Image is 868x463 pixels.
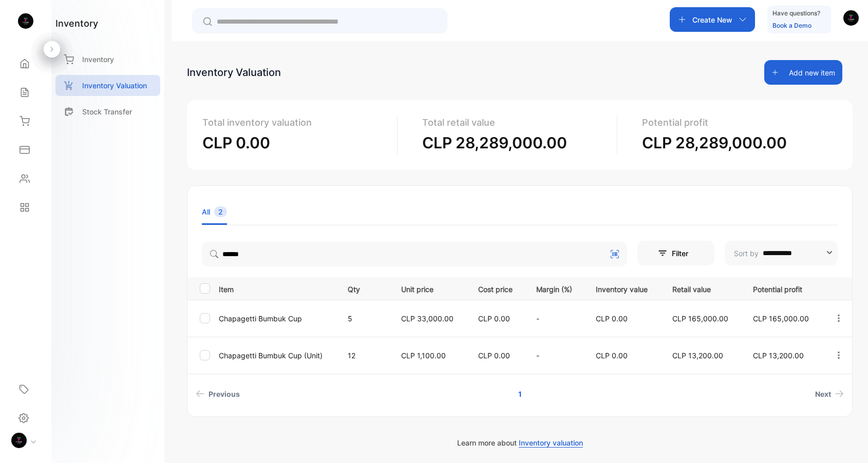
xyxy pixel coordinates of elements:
p: Chapagetti Bumbuk Cup (Unit) [219,350,335,361]
a: Book a Demo [772,22,812,29]
a: Previous page [192,384,244,403]
a: Inventory [55,49,160,70]
p: Retail value [672,282,732,295]
span: 2 [214,206,227,217]
a: Inventory Valuation [55,75,160,96]
a: Page 1 is your current page [506,384,534,403]
span: CLP 28,289,000.00 [422,133,567,152]
iframe: LiveChat chat widget [825,420,868,463]
div: Inventory Valuation [187,65,281,80]
p: Total retail value [422,115,609,129]
h1: inventory [55,16,98,30]
a: Stock Transfer [55,101,160,122]
span: CLP 0.00 [478,314,510,323]
p: Inventory value [596,282,651,295]
p: Potential profit [753,282,813,295]
button: Create New [670,7,755,32]
button: Sort by [725,241,838,265]
p: Have questions? [772,8,820,18]
span: CLP 165,000.00 [672,314,728,323]
span: CLP 0.00 [202,133,270,152]
p: Cost price [478,282,515,295]
span: Next [815,389,831,399]
p: Margin (%) [536,282,575,295]
img: logo [18,13,33,29]
img: profile [11,433,27,448]
p: - [536,350,575,361]
p: Inventory Valuation [82,80,147,91]
p: Item [219,282,335,295]
p: Sort by [734,248,759,259]
span: CLP 0.00 [596,351,628,360]
button: Add new item [764,60,842,85]
span: Inventory valuation [519,438,583,448]
p: Total inventory valuation [202,115,389,129]
span: CLP 33,000.00 [401,314,454,323]
p: Qty [348,282,381,295]
p: Create New [692,14,732,25]
p: Chapagetti Bumbuk Cup [219,313,335,324]
p: Potential profit [642,115,829,129]
span: CLP 1,100.00 [401,351,446,360]
ul: Pagination [187,384,852,403]
span: CLP 165,000.00 [753,314,809,323]
p: Learn more about [187,437,853,448]
p: 5 [348,313,363,324]
p: - [536,313,575,324]
img: avatar [843,10,859,26]
li: All [202,199,227,225]
span: CLP 0.00 [596,314,628,323]
span: Previous [209,389,240,399]
p: 12 [348,350,363,361]
p: Inventory [82,54,114,65]
span: CLP 0.00 [478,351,510,360]
a: Next page [811,384,848,403]
span: CLP 13,200.00 [672,351,723,360]
span: CLP 13,200.00 [753,351,804,360]
p: Stock Transfer [82,106,132,117]
p: Unit price [401,282,457,295]
button: avatar [843,7,859,32]
span: CLP 28,289,000.00 [642,133,787,152]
